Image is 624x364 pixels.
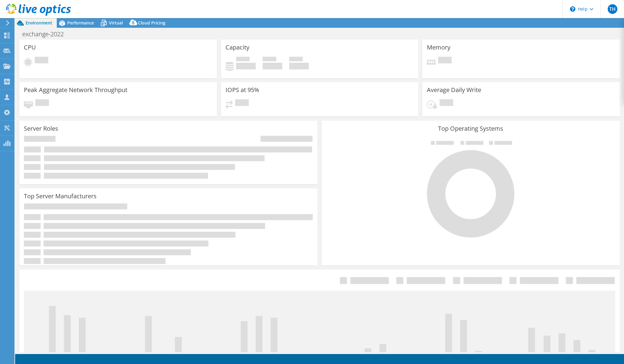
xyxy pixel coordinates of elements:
[26,20,52,26] span: Environment
[236,57,250,63] span: Used
[438,57,452,65] span: Pending
[138,20,165,26] span: Cloud Pricing
[440,99,453,107] span: Pending
[35,57,48,65] span: Pending
[427,87,481,93] h3: Average Daily Write
[24,44,36,51] h3: CPU
[289,63,309,69] h4: 0 GiB
[235,99,249,107] span: Pending
[67,20,94,26] span: Performance
[24,125,58,132] h3: Server Roles
[263,63,282,69] h4: 0 GiB
[608,4,617,14] span: TH
[289,57,303,63] span: Total
[427,44,450,51] h3: Memory
[236,63,256,69] h4: 0 GiB
[20,31,73,37] h1: exchange-2022
[109,20,123,26] span: Virtual
[570,6,575,12] svg: \n
[226,44,249,51] h3: Capacity
[24,193,97,200] h3: Top Server Manufacturers
[35,99,49,107] span: Pending
[24,87,127,93] h3: Peak Aggregate Network Throughput
[326,125,615,132] h3: Top Operating Systems
[263,57,276,63] span: Free
[226,87,259,93] h3: IOPS at 95%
